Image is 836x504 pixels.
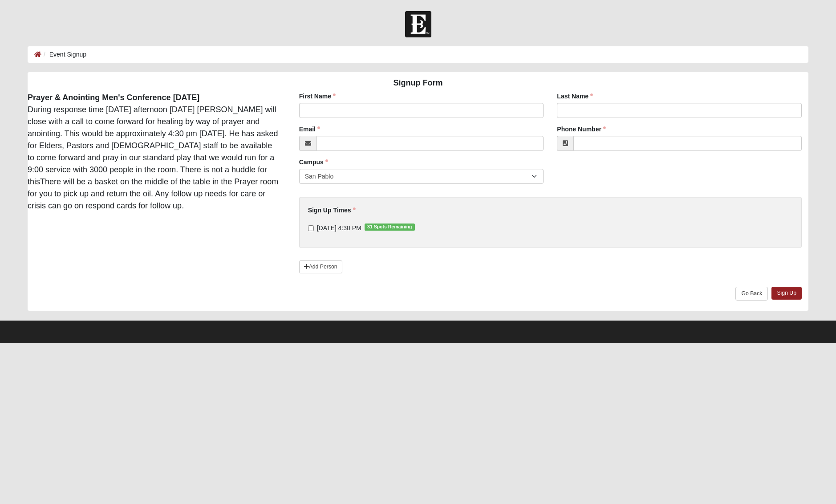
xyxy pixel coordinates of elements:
span: 31 Spots Remaining [365,224,415,231]
input: [DATE] 4:30 PM31 Spots Remaining [308,225,314,231]
label: Campus [299,158,328,167]
a: Go Back [735,287,768,301]
label: Email [299,125,320,134]
a: Sign Up [771,287,802,300]
label: First Name [299,92,336,101]
label: Sign Up Times [308,206,356,215]
a: Add Person [299,260,342,273]
img: Church of Eleven22 Logo [405,11,431,37]
label: Phone Number [557,125,606,134]
li: Event Signup [41,50,86,59]
h4: Signup Form [28,78,808,88]
strong: Prayer & Anointing Men's Conference [DATE] [28,93,199,102]
div: During response time [DATE] afternoon [DATE] [PERSON_NAME] will close with a call to come forward... [21,92,286,212]
span: [DATE] 4:30 PM [317,224,361,232]
label: Last Name [557,92,593,101]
